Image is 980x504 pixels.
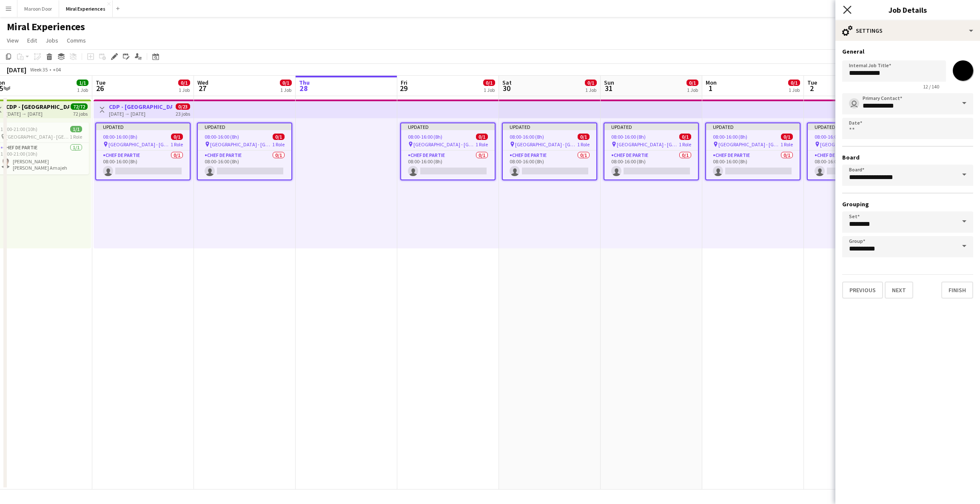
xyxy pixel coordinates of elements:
[171,141,183,148] span: 1 Role
[109,111,172,117] div: [DATE] → [DATE]
[941,282,973,299] button: Finish
[704,83,717,93] span: 1
[73,110,88,117] div: 72 jobs
[7,65,26,74] div: [DATE]
[96,79,105,86] span: Tue
[788,80,800,86] span: 0/1
[585,80,597,86] span: 0/1
[179,87,190,93] div: 1 Job
[706,79,717,86] span: Mon
[808,123,901,130] div: Updated
[503,123,596,130] div: Updated
[401,151,495,179] app-card-role: Chef de Partie0/108:00-16:00 (8h)
[476,141,488,148] span: 1 Role
[604,123,698,130] div: Updated
[604,151,698,179] app-card-role: Chef de Partie0/108:00-16:00 (8h)
[42,35,62,46] a: Jobs
[77,87,88,93] div: 1 Job
[718,141,781,148] span: [GEOGRAPHIC_DATA] - [GEOGRAPHIC_DATA]
[7,20,85,33] h1: Miral Experiences
[585,87,596,93] div: 1 Job
[96,151,190,179] app-card-role: Chef de Partie0/108:00-16:00 (8h)
[483,80,495,86] span: 0/1
[299,79,310,86] span: Thu
[604,122,699,180] app-job-card: Updated08:00-16:00 (8h)0/1 [GEOGRAPHIC_DATA] - [GEOGRAPHIC_DATA]1 RoleChef de Partie0/108:00-16:0...
[820,141,882,148] span: [GEOGRAPHIC_DATA] - [GEOGRAPHIC_DATA]
[3,35,22,46] a: View
[706,123,800,130] div: Updated
[807,122,902,180] app-job-card: Updated08:00-16:00 (8h)0/1 [GEOGRAPHIC_DATA] - [GEOGRAPHIC_DATA]1 RoleChef de Partie0/108:00-16:0...
[578,134,590,140] span: 0/1
[6,134,70,140] span: [GEOGRAPHIC_DATA] - [GEOGRAPHIC_DATA]
[705,122,801,180] app-job-card: Updated08:00-16:00 (8h)0/1 [GEOGRAPHIC_DATA] - [GEOGRAPHIC_DATA]1 RoleChef de Partie0/108:00-16:0...
[916,83,946,90] span: 12 / 140
[198,123,291,130] div: Updated
[413,141,476,148] span: [GEOGRAPHIC_DATA] - [GEOGRAPHIC_DATA]
[46,37,58,44] span: Jobs
[502,122,597,180] app-job-card: Updated08:00-16:00 (8h)0/1 [GEOGRAPHIC_DATA] - [GEOGRAPHIC_DATA]1 RoleChef de Partie0/108:00-16:0...
[842,48,973,55] h3: General
[687,87,698,93] div: 1 Job
[95,122,191,180] div: Updated08:00-16:00 (8h)0/1 [GEOGRAPHIC_DATA] - [GEOGRAPHIC_DATA]1 RoleChef de Partie0/108:00-16:0...
[401,79,407,86] span: Fri
[17,0,59,17] button: Maroon Door
[7,37,19,44] span: View
[713,134,747,140] span: 08:00-16:00 (8h)
[108,141,171,148] span: [GEOGRAPHIC_DATA] - [GEOGRAPHIC_DATA]
[280,87,291,93] div: 1 Job
[484,87,495,93] div: 1 Job
[63,35,89,46] a: Comms
[842,154,973,161] h3: Board
[399,83,407,93] span: 29
[400,122,496,180] app-job-card: Updated08:00-16:00 (8h)0/1 [GEOGRAPHIC_DATA] - [GEOGRAPHIC_DATA]1 RoleChef de Partie0/108:00-16:0...
[272,141,285,148] span: 1 Role
[835,4,980,15] h3: Job Details
[197,122,292,180] app-job-card: Updated08:00-16:00 (8h)0/1 [GEOGRAPHIC_DATA] - [GEOGRAPHIC_DATA]1 RoleChef de Partie0/108:00-16:0...
[176,103,190,110] span: 0/23
[210,141,272,148] span: [GEOGRAPHIC_DATA] - [GEOGRAPHIC_DATA]
[706,151,800,179] app-card-role: Chef de Partie0/108:00-16:00 (8h)
[70,134,82,140] span: 1 Role
[103,134,137,140] span: 08:00-16:00 (8h)
[197,79,208,86] span: Wed
[679,134,691,140] span: 0/1
[842,200,973,208] h3: Grouping
[611,134,646,140] span: 08:00-16:00 (8h)
[77,80,88,86] span: 1/1
[789,87,800,93] div: 1 Job
[781,134,793,140] span: 0/1
[835,20,980,41] div: Settings
[807,79,817,86] span: Tue
[687,80,698,86] span: 0/1
[815,134,849,140] span: 08:00-16:00 (8h)
[280,80,292,86] span: 0/1
[53,66,61,73] div: +04
[178,80,190,86] span: 0/1
[198,151,291,179] app-card-role: Chef de Partie0/108:00-16:00 (8h)
[885,282,913,299] button: Next
[24,35,40,46] a: Edit
[196,83,208,93] span: 27
[59,0,113,17] button: Miral Experiences
[401,123,495,130] div: Updated
[205,134,239,140] span: 08:00-16:00 (8h)
[503,151,596,179] app-card-role: Chef de Partie0/108:00-16:00 (8h)
[510,134,544,140] span: 08:00-16:00 (8h)
[515,141,577,148] span: [GEOGRAPHIC_DATA] - [GEOGRAPHIC_DATA]
[476,134,488,140] span: 0/1
[806,83,817,93] span: 2
[604,79,614,86] span: Sun
[298,83,310,93] span: 28
[808,151,901,179] app-card-role: Chef de Partie0/108:00-16:00 (8h)
[781,141,793,148] span: 1 Role
[501,83,512,93] span: 30
[96,123,190,130] div: Updated
[109,103,172,111] h3: CDP - [GEOGRAPHIC_DATA]
[94,83,105,93] span: 26
[27,37,37,44] span: Edit
[171,134,183,140] span: 0/1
